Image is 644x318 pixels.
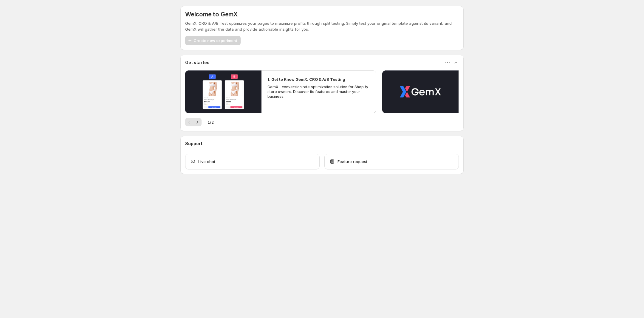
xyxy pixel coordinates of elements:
p: GemX: CRO & A/B Test optimizes your pages to maximize profits through split testing. Simply test ... [185,20,459,32]
button: Play video [382,70,459,113]
button: Next [193,118,202,126]
h3: Get started [185,60,210,66]
h5: Welcome to GemX [185,11,238,18]
h2: 1. Get to Know GemX: CRO & A/B Testing [267,76,345,82]
span: 1 / 2 [208,119,214,125]
span: Feature request [338,159,367,165]
nav: Pagination [185,118,202,126]
p: GemX - conversion rate optimization solution for Shopify store owners. Discover its features and ... [267,85,370,99]
button: Play video [185,70,261,113]
span: Live chat [198,159,215,165]
h3: Support [185,141,202,147]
